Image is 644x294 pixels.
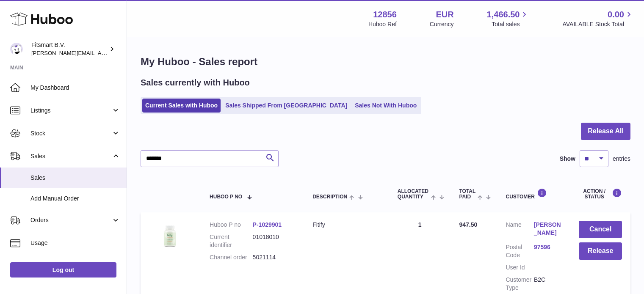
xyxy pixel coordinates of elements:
button: Cancel [579,221,622,238]
button: Release All [581,123,630,140]
a: 97596 [534,243,562,251]
div: Currency [430,20,454,28]
span: 1,466.50 [487,9,520,20]
dd: B2C [534,276,562,292]
span: Sales [30,174,120,182]
div: Customer [506,188,562,200]
h2: Sales currently with Huboo [141,77,250,88]
h1: My Huboo - Sales report [141,55,630,69]
strong: 12856 [373,9,397,20]
span: Listings [30,107,111,115]
dt: Channel order [210,253,253,261]
a: Sales Shipped From [GEOGRAPHIC_DATA] [222,99,350,113]
button: Release [579,242,622,260]
dt: Postal Code [506,243,533,259]
div: Action / Status [579,188,622,200]
span: Usage [30,239,120,247]
span: 0.00 [608,9,624,20]
dt: User Id [506,264,533,272]
a: 1,466.50 Total sales [487,9,530,28]
label: Show [560,155,575,163]
span: [PERSON_NAME][EMAIL_ADDRESS][DOMAIN_NAME] [31,49,170,56]
span: AVAILABLE Stock Total [562,20,634,28]
dt: Current identifier [210,233,253,249]
div: Fitify [312,221,381,229]
a: 0.00 AVAILABLE Stock Total [562,9,634,28]
dt: Huboo P no [210,221,253,229]
span: Total paid [459,189,475,200]
a: P-1029901 [253,221,282,228]
span: Sales [30,152,111,160]
img: 128561739542540.png [149,221,191,251]
span: Total sales [492,20,529,28]
span: ALLOCATED Quantity [398,189,429,200]
div: Huboo Ref [368,20,397,28]
span: 947.50 [459,221,477,228]
span: Add Manual Order [30,195,120,203]
dd: 5021114 [253,253,296,261]
img: jonathan@leaderoo.com [10,43,23,55]
span: Description [312,194,347,200]
dd: 01018010 [253,233,296,249]
a: [PERSON_NAME] [534,221,562,237]
a: Current Sales with Huboo [142,99,221,113]
a: Sales Not With Huboo [352,99,420,113]
span: Stock [30,129,111,137]
span: entries [613,155,630,163]
span: Huboo P no [210,194,242,200]
strong: EUR [436,9,453,20]
dt: Name [506,221,533,239]
dt: Customer Type [506,276,533,292]
span: My Dashboard [30,84,120,92]
span: Orders [30,216,111,224]
div: Fitsmart B.V. [31,41,108,57]
a: Log out [10,262,116,278]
